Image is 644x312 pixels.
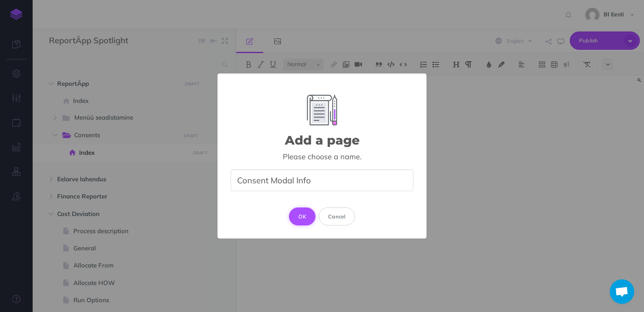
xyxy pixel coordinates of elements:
[610,279,634,304] a: Open chat
[289,207,315,225] button: OK
[285,134,360,147] h2: Add a page
[231,152,413,161] div: Please choose a name.
[319,207,355,225] button: Cancel
[307,95,338,125] img: Add Element Image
